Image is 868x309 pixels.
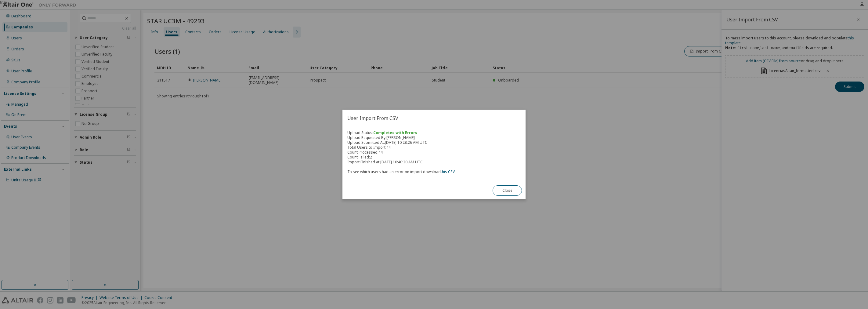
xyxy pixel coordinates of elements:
[342,110,526,127] h2: User Import From CSV
[347,159,423,165] span: Import Finished at: [DATE] 10:40:20 AM UTC
[441,169,455,174] a: this CSV
[373,130,417,135] span: Completed with Errors
[347,169,455,174] span: To see which users had an error on import download
[347,130,521,174] div: Upload Status: Upload Requested By: [PERSON_NAME] Upload Submitted At: [DATE] 10:28:26 AM UTC Tot...
[493,185,522,196] button: Close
